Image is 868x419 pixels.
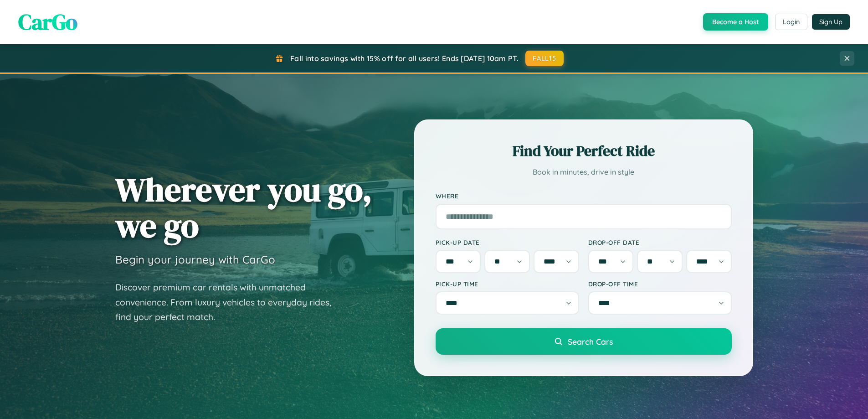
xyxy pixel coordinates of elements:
button: Become a Host [703,13,768,31]
p: Discover premium car rentals with unmatched convenience. From luxury vehicles to everyday rides, ... [115,280,343,325]
label: Drop-off Date [588,238,732,246]
h2: Find Your Perfect Ride [436,141,732,161]
button: Search Cars [436,328,732,355]
span: CarGo [18,7,77,37]
label: Pick-up Time [436,280,579,288]
span: Fall into savings with 15% off for all users! Ends [DATE] 10am PT. [290,54,519,63]
button: Login [775,14,807,30]
button: FALL15 [525,51,564,66]
h3: Begin your journey with CarGo [115,253,275,266]
p: Book in minutes, drive in style [436,166,732,179]
h1: Wherever you go, we go [115,171,372,243]
span: Search Cars [568,336,613,347]
label: Pick-up Date [436,238,579,246]
button: Sign Up [812,14,850,30]
label: Drop-off Time [588,280,732,288]
label: Where [436,192,732,200]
